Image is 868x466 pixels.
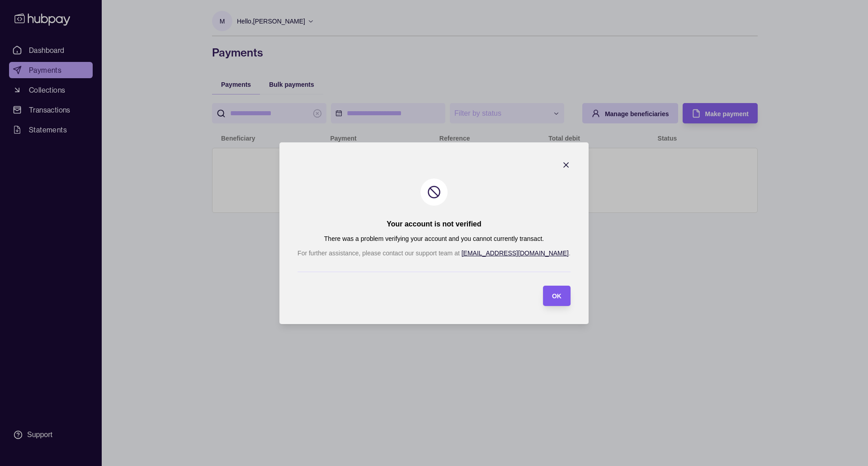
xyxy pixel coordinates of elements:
a: [EMAIL_ADDRESS][DOMAIN_NAME] [462,249,569,257]
h2: Your account is not verified [387,219,481,229]
span: OK [552,292,561,300]
p: For further assistance, please contact our support team at . [297,248,571,258]
button: OK [543,286,571,306]
p: There was a problem verifying your account and you cannot currently transact. [324,234,544,244]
